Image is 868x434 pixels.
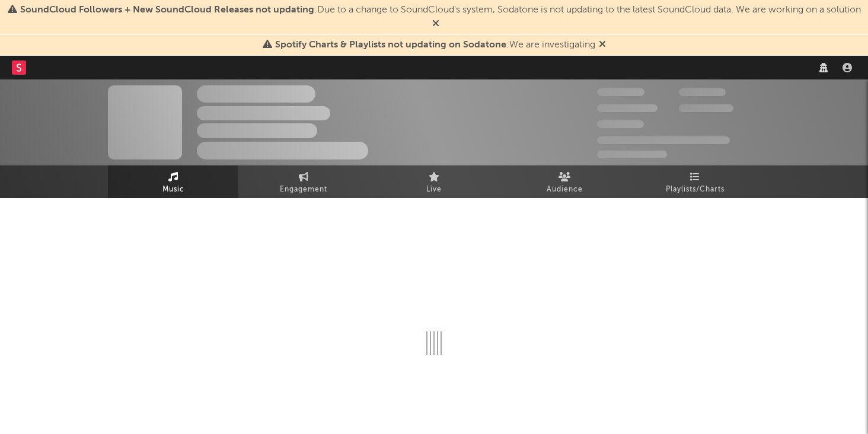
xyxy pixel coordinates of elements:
[679,104,733,112] span: 1,000,000
[20,5,861,15] span: : Due to a change to SoundCloud's system, Sodatone is not updating to the latest SoundCloud data....
[666,183,725,197] span: Playlists/Charts
[369,165,499,198] a: Live
[597,120,644,128] span: 100,000
[679,88,726,96] span: 100,000
[275,40,506,50] span: Spotify Charts & Playlists not updating on Sodatone
[597,104,658,112] span: 50,000,000
[599,40,606,50] span: Dismiss
[499,165,630,198] a: Audience
[20,5,314,15] span: SoundCloud Followers + New SoundCloud Releases not updating
[280,183,327,197] span: Engagement
[426,183,442,197] span: Live
[597,151,667,158] span: Jump Score: 85.0
[432,20,439,29] span: Dismiss
[275,40,595,50] span: : We are investigating
[597,88,644,96] span: 300,000
[108,165,238,198] a: Music
[547,183,583,197] span: Audience
[597,136,730,144] span: 50,000,000 Monthly Listeners
[238,165,369,198] a: Engagement
[162,183,184,197] span: Music
[630,165,760,198] a: Playlists/Charts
